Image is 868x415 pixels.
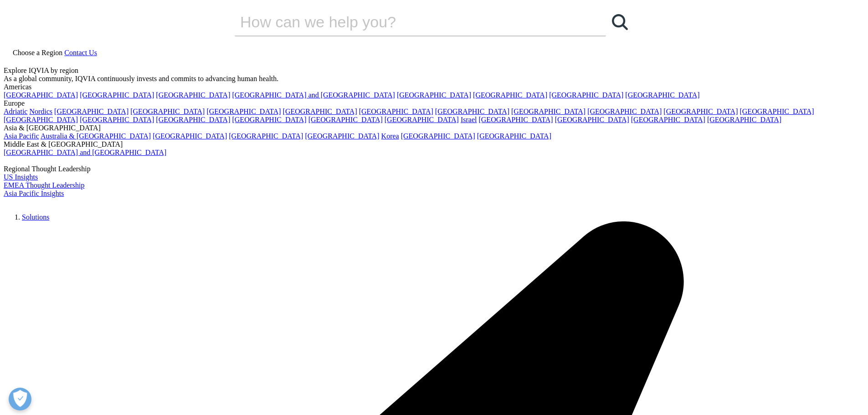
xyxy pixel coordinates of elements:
[229,132,303,140] a: [GEOGRAPHIC_DATA]
[305,132,379,140] a: [GEOGRAPHIC_DATA]
[206,108,281,115] a: [GEOGRAPHIC_DATA]
[41,132,151,140] a: Australia & [GEOGRAPHIC_DATA]
[308,116,383,123] a: [GEOGRAPHIC_DATA]
[549,91,623,99] a: [GEOGRAPHIC_DATA]
[156,91,230,99] a: [GEOGRAPHIC_DATA]
[625,91,699,99] a: [GEOGRAPHIC_DATA]
[555,116,629,123] a: [GEOGRAPHIC_DATA]
[4,140,864,149] div: Middle East & [GEOGRAPHIC_DATA]
[612,14,628,30] svg: Search
[4,181,84,189] a: EMEA Thought Leadership
[13,49,62,56] span: Choose a Region
[401,132,475,140] a: [GEOGRAPHIC_DATA]
[4,132,39,140] a: Asia Pacific
[606,8,633,36] a: Search
[385,116,459,123] a: [GEOGRAPHIC_DATA]
[473,91,547,99] a: [GEOGRAPHIC_DATA]
[156,116,230,123] a: [GEOGRAPHIC_DATA]
[4,124,864,132] div: Asia & [GEOGRAPHIC_DATA]
[9,388,31,410] button: Open Preferences
[587,108,662,115] a: [GEOGRAPHIC_DATA]
[359,108,433,115] a: [GEOGRAPHIC_DATA]
[153,132,227,140] a: [GEOGRAPHIC_DATA]
[461,116,477,123] a: Israel
[740,108,814,115] a: [GEOGRAPHIC_DATA]
[663,108,738,115] a: [GEOGRAPHIC_DATA]
[22,213,49,221] a: Solutions
[4,190,64,197] a: Asia Pacific Insights
[4,91,78,99] a: [GEOGRAPHIC_DATA]
[235,8,580,36] input: Search
[29,108,52,115] a: Nordics
[64,49,97,56] a: Contact Us
[232,91,395,99] a: [GEOGRAPHIC_DATA] and [GEOGRAPHIC_DATA]
[80,91,154,99] a: [GEOGRAPHIC_DATA]
[631,116,705,123] a: [GEOGRAPHIC_DATA]
[435,108,509,115] a: [GEOGRAPHIC_DATA]
[381,132,399,140] a: Korea
[4,67,864,75] div: Explore IQVIA by region
[4,165,864,173] div: Regional Thought Leadership
[511,108,586,115] a: [GEOGRAPHIC_DATA]
[397,91,471,99] a: [GEOGRAPHIC_DATA]
[4,149,166,156] a: [GEOGRAPHIC_DATA] and [GEOGRAPHIC_DATA]
[283,108,357,115] a: [GEOGRAPHIC_DATA]
[4,108,27,115] a: Adriatic
[4,99,864,108] div: Europe
[80,116,154,123] a: [GEOGRAPHIC_DATA]
[707,116,781,123] a: [GEOGRAPHIC_DATA]
[4,116,78,123] a: [GEOGRAPHIC_DATA]
[232,116,306,123] a: [GEOGRAPHIC_DATA]
[477,132,551,140] a: [GEOGRAPHIC_DATA]
[4,75,864,83] div: As a global community, IQVIA continuously invests and commits to advancing human health.
[130,108,205,115] a: [GEOGRAPHIC_DATA]
[54,108,128,115] a: [GEOGRAPHIC_DATA]
[4,83,864,91] div: Americas
[4,173,38,181] a: US Insights
[478,116,553,123] a: [GEOGRAPHIC_DATA]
